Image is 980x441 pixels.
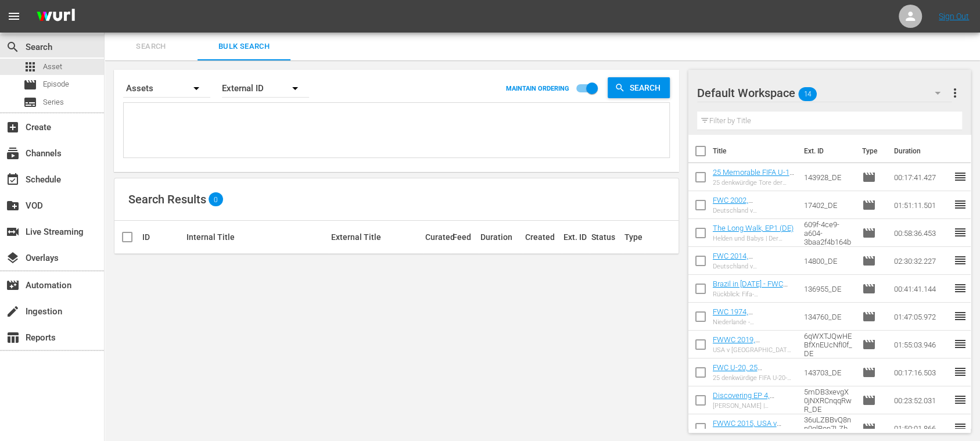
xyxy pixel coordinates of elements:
td: 14800_DE [799,247,857,275]
a: Discovering EP 4, [PERSON_NAME] (DE) [713,391,784,408]
div: ID [142,232,183,242]
div: Ext. ID [563,232,588,242]
div: Niederlande - [GEOGRAPHIC_DATA] | Finale | FIFA Fussball-Weltmeisterschaft [GEOGRAPHIC_DATA] 1974... [713,318,795,326]
span: reorder [953,225,967,239]
p: MAINTAIN ORDERING [506,85,569,92]
td: 00:23:52.031 [889,386,953,414]
th: Duration [887,135,957,167]
td: 136955_DE [799,275,857,303]
span: Episode [862,282,876,296]
span: Ingestion [6,304,20,318]
span: Reports [6,331,20,345]
span: reorder [953,253,967,267]
div: Deutschland v [GEOGRAPHIC_DATA] | Viertelfinale | FIFA Fussball-Weltmeisterschaft Korea/[GEOGRAPH... [713,207,795,214]
span: Overlays [6,251,20,265]
span: reorder [953,365,967,379]
span: Episode [862,170,876,184]
button: Search [608,77,670,98]
td: 01:51:11.501 [889,191,953,219]
a: FWWC 2019, [GEOGRAPHIC_DATA] v [GEOGRAPHIC_DATA], Final - FMR (DE) [713,335,788,370]
td: 01:47:05.972 [889,303,953,331]
div: External ID [222,72,309,105]
span: Episode [43,78,69,90]
button: more_vert [948,79,962,107]
div: External Title [331,232,421,242]
a: The Long Walk, EP1 (DE) [713,224,794,232]
div: Status [591,232,621,242]
span: Episode [862,254,876,268]
td: 01:55:03.946 [889,331,953,358]
div: Duration [480,232,521,242]
span: reorder [953,393,967,407]
span: Search [6,40,20,54]
span: Automation [6,278,20,292]
div: Assets [123,72,210,105]
div: Default Workspace [697,77,952,109]
div: 25 denkwürdige FIFA U-20-Weltmeisterschaftstore [713,374,795,382]
td: 143703_DE [799,358,857,386]
span: reorder [953,281,967,295]
a: FWC 1974, [GEOGRAPHIC_DATA] v [GEOGRAPHIC_DATA] FR, Final - FMR (DE) [713,307,788,342]
div: Internal Title [186,232,327,242]
div: Feed [453,232,477,242]
span: Search Results [128,192,206,206]
div: Helden und Babys | Der lange Weg [713,235,795,242]
span: 0 [209,195,223,203]
a: 25 Memorable FIFA U-17 Women’s World Cup Goals (DE) [713,168,794,194]
td: 5mDB3xevgX0jNXRCnqqRwR_DE [799,386,857,414]
div: Rückblick: Fifa-Weltmeisterschaft Usa 1994™ [713,291,795,298]
span: Search [625,77,670,98]
span: Create [6,120,20,134]
span: 14 [798,82,817,106]
a: FWC 2014, [GEOGRAPHIC_DATA] v [GEOGRAPHIC_DATA], Round of 16 - FMR (DE) [713,252,788,286]
div: 25 denkwürdige Tore der FIFA U-17-Frauen-Weltmeisterschaft [713,179,795,187]
span: Episode [862,198,876,212]
td: 00:58:36.453 [889,219,953,247]
div: Curated [425,232,450,242]
a: Sign Out [939,12,969,21]
span: reorder [953,198,967,211]
span: Schedule [6,173,20,187]
td: 00:17:41.427 [889,163,953,191]
span: VOD [6,199,20,213]
span: Channels [6,146,20,160]
span: menu [7,9,21,23]
div: [PERSON_NAME] | Discovering [713,402,795,410]
span: reorder [953,309,967,323]
span: reorder [953,170,967,184]
span: Episode [862,421,876,435]
td: 6qWXTJQwHEBfXnEUcNfI0f_DE [799,331,857,358]
a: Brazil in [DATE] - FWC USA 1994 (DE) [713,279,788,297]
span: Asset [43,61,62,73]
td: 17402_DE [799,191,857,219]
div: Deutschland v [GEOGRAPHIC_DATA] | Achtelfinale | FIFA Fussball-Weltmeisterschaft Brasilien 2014™ ... [713,263,795,270]
span: Series [23,95,37,109]
th: Ext. ID [797,135,855,167]
div: Created [525,232,560,242]
div: Type [624,232,643,242]
a: FWC U-20, 25 Memorable Goals (DE) [713,363,787,381]
span: Episode [23,78,37,92]
td: 00:17:16.503 [889,358,953,386]
div: USA v [GEOGRAPHIC_DATA] | Finale | FIFA Frauen-Weltmeisterschaft [GEOGRAPHIC_DATA] 2019™ | Spiel ... [713,346,795,354]
span: Episode [862,338,876,352]
th: Type [855,135,887,167]
span: reorder [953,421,967,435]
span: reorder [953,337,967,351]
span: Episode [862,226,876,240]
span: Episode [862,310,876,324]
span: Search [112,40,191,53]
a: FWC 2002, [GEOGRAPHIC_DATA] v [GEOGRAPHIC_DATA], Quarter-Finals - FMR (DE) [713,196,788,239]
span: Bulk Search [204,40,283,53]
td: 5eb84476-609f-4ce9-a604-3baa2f4b164b_DE [799,219,857,247]
span: Asset [23,60,37,74]
td: 143928_DE [799,163,857,191]
td: 134760_DE [799,303,857,331]
span: Series [43,96,64,108]
td: 02:30:32.227 [889,247,953,275]
span: more_vert [948,86,962,100]
td: 00:41:41.144 [889,275,953,303]
th: Title [713,135,798,167]
span: Episode [862,393,876,407]
span: Live Streaming [6,225,20,239]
